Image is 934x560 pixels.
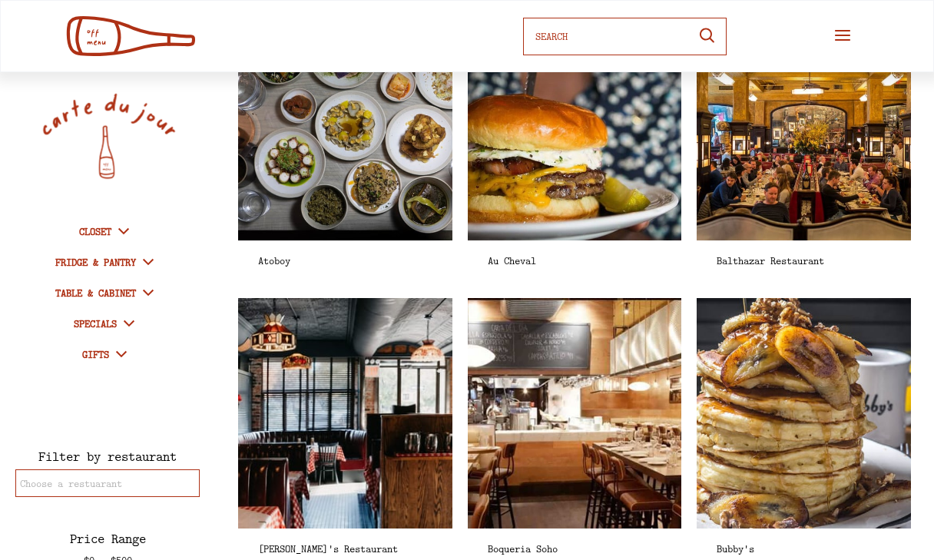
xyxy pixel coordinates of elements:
div: Au Cheval [488,255,657,266]
div: Atoboy [258,255,427,266]
strong: SPECIALS [74,316,117,330]
div: Bernie's Restaurant [238,298,452,529]
div: Balthazar Restaurant [697,10,911,240]
div: Bubby's [717,543,886,554]
img: off menu [65,15,197,57]
strong: CLOSET [79,224,111,238]
strong: FRIDGE & PANTRY [55,255,136,269]
div: Au Cheval [468,10,682,240]
div: Price Range [70,532,146,545]
div: Boqueria Soho [488,543,657,554]
div: Boqueria Soho [468,298,682,529]
strong: TABLE & CABINET [55,286,136,300]
input: SEARCH [535,22,684,50]
input: Choose a restuarant [20,476,203,490]
div: Atoboy [238,10,452,240]
div: Bubby's [697,298,911,529]
strong: GIFTS [82,347,109,361]
div: [PERSON_NAME]'s Restaurant [258,543,427,554]
div: Balthazar Restaurant [717,255,886,266]
div: Filter by restaurant [38,449,177,463]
